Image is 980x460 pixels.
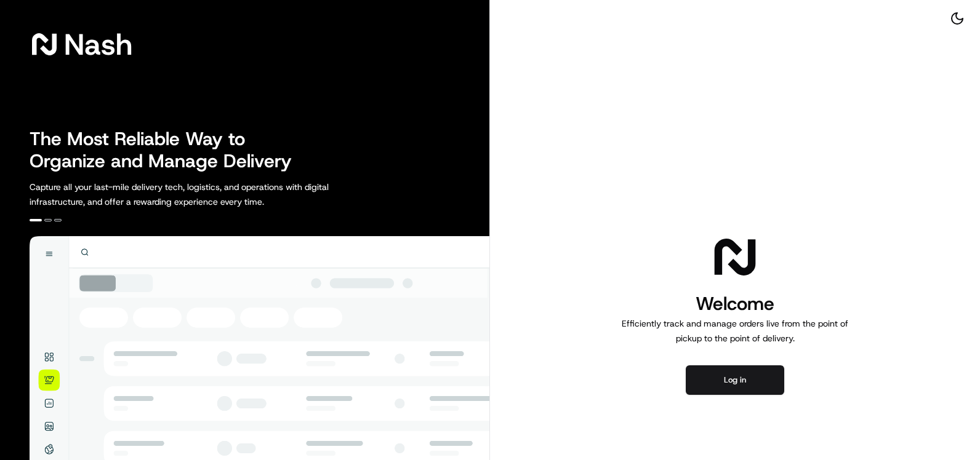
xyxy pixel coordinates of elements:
[64,32,132,57] span: Nash
[617,316,853,346] p: Efficiently track and manage orders live from the point of pickup to the point of delivery.
[617,291,853,316] h1: Welcome
[30,180,384,209] p: Capture all your last-mile delivery tech, logistics, and operations with digital infrastructure, ...
[686,365,784,395] button: Log in
[30,128,305,172] h2: The Most Reliable Way to Organize and Manage Delivery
